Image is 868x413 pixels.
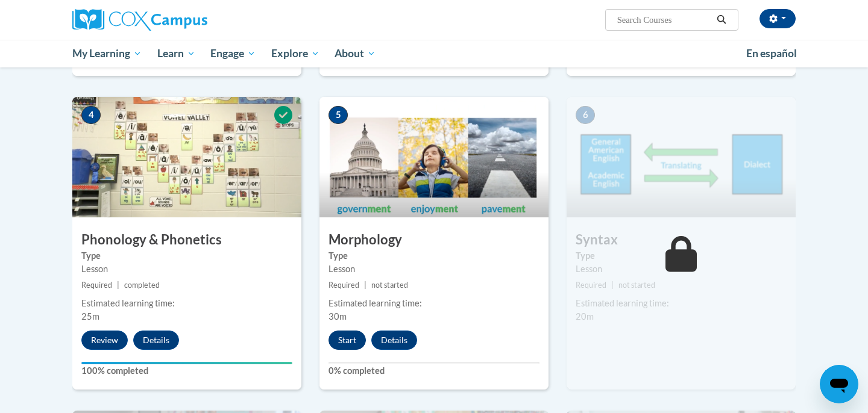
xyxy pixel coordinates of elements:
[117,281,119,290] span: |
[567,231,796,249] h3: Syntax
[72,9,301,31] a: Cox Campus
[81,297,292,310] div: Estimated learning time:
[576,281,606,290] span: Required
[576,311,594,321] span: 20m
[759,9,796,28] button: Account Settings
[329,364,539,377] label: 0% completed
[81,311,99,321] span: 25m
[54,40,814,67] div: Main menu
[319,231,549,249] h3: Morphology
[133,331,179,350] button: Details
[567,97,796,217] img: Course Image
[576,106,595,124] span: 6
[329,106,348,124] span: 5
[81,281,112,290] span: Required
[319,97,549,217] img: Course Image
[81,331,128,350] button: Review
[611,281,614,290] span: |
[81,362,292,364] div: Your progress
[210,46,256,61] span: Engage
[64,40,149,67] a: My Learning
[371,281,408,290] span: not started
[149,40,203,67] a: Learn
[576,262,787,276] div: Lesson
[618,281,655,290] span: not started
[327,40,384,67] a: About
[72,97,301,217] img: Course Image
[271,46,319,61] span: Explore
[72,46,142,61] span: My Learning
[746,47,797,60] span: En español
[335,46,376,61] span: About
[81,262,292,276] div: Lesson
[81,364,292,377] label: 100% completed
[616,13,712,27] input: Search Courses
[329,281,359,290] span: Required
[329,249,539,262] label: Type
[157,46,195,61] span: Learn
[329,262,539,276] div: Lesson
[329,297,539,310] div: Estimated learning time:
[81,249,292,262] label: Type
[576,249,787,262] label: Type
[203,40,263,67] a: Engage
[81,106,101,124] span: 4
[712,13,731,27] button: Search
[738,41,805,66] a: En español
[263,40,327,67] a: Explore
[72,9,207,31] img: Cox Campus
[576,297,787,310] div: Estimated learning time:
[364,281,366,290] span: |
[72,231,301,249] h3: Phonology & Phonetics
[329,311,347,321] span: 30m
[124,281,160,290] span: completed
[820,365,858,403] iframe: Button to launch messaging window
[371,331,417,350] button: Details
[329,331,366,350] button: Start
